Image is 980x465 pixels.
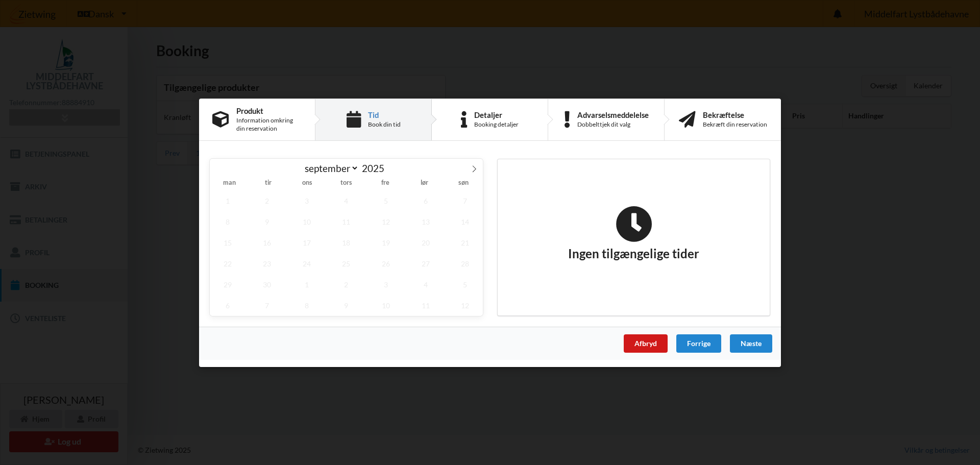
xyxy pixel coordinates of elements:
span: september 19, 2025 [368,232,404,253]
div: Næste [730,334,772,352]
span: oktober 12, 2025 [447,295,483,315]
span: september 15, 2025 [210,232,246,253]
span: september 14, 2025 [447,211,483,232]
div: Dobbelttjek dit valg [577,120,649,129]
span: september 17, 2025 [289,232,325,253]
span: september 16, 2025 [250,232,285,253]
div: Forrige [676,334,721,352]
span: lør [405,180,444,186]
span: september 5, 2025 [368,190,404,211]
span: oktober 11, 2025 [408,295,444,315]
span: september 4, 2025 [329,190,364,211]
span: september 13, 2025 [408,211,444,232]
span: september 22, 2025 [210,253,246,274]
span: oktober 10, 2025 [368,295,404,315]
span: søn [444,180,483,186]
span: september 30, 2025 [250,274,285,295]
span: oktober 4, 2025 [408,274,444,295]
span: september 21, 2025 [447,232,483,253]
div: Book din tid [368,120,401,129]
span: oktober 3, 2025 [368,274,404,295]
span: fre [366,180,405,186]
span: september 3, 2025 [289,190,325,211]
span: september 7, 2025 [447,190,483,211]
span: september 26, 2025 [368,253,404,274]
span: oktober 2, 2025 [329,274,364,295]
div: Produkt [236,106,302,114]
span: man [210,180,249,186]
span: september 20, 2025 [408,232,444,253]
span: september 6, 2025 [408,190,444,211]
span: september 27, 2025 [408,253,444,274]
span: oktober 5, 2025 [447,274,483,295]
span: oktober 7, 2025 [250,295,285,315]
div: Advarselsmeddelelse [577,110,649,118]
div: Detaljer [474,110,519,118]
span: tir [249,180,287,186]
h2: Ingen tilgængelige tider [568,205,699,261]
span: september 9, 2025 [250,211,285,232]
span: september 29, 2025 [210,274,246,295]
span: oktober 1, 2025 [289,274,325,295]
span: tors [327,180,365,186]
span: september 11, 2025 [329,211,364,232]
select: Month [300,162,359,175]
div: Booking detaljer [474,120,519,129]
span: september 23, 2025 [250,253,285,274]
div: Tid [368,110,401,118]
div: Bekræft din reservation [703,120,767,129]
span: ons [288,180,327,186]
span: september 24, 2025 [289,253,325,274]
span: september 12, 2025 [368,211,404,232]
span: september 8, 2025 [210,211,246,232]
span: september 10, 2025 [289,211,325,232]
span: september 2, 2025 [250,190,285,211]
div: Afbryd [624,334,668,352]
span: september 1, 2025 [210,190,246,211]
span: oktober 6, 2025 [210,295,246,315]
div: Information omkring din reservation [236,116,302,133]
input: Year [359,162,393,174]
span: oktober 9, 2025 [329,295,364,315]
span: september 25, 2025 [329,253,364,274]
div: Bekræftelse [703,110,767,118]
span: september 18, 2025 [329,232,364,253]
span: september 28, 2025 [447,253,483,274]
span: oktober 8, 2025 [289,295,325,315]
